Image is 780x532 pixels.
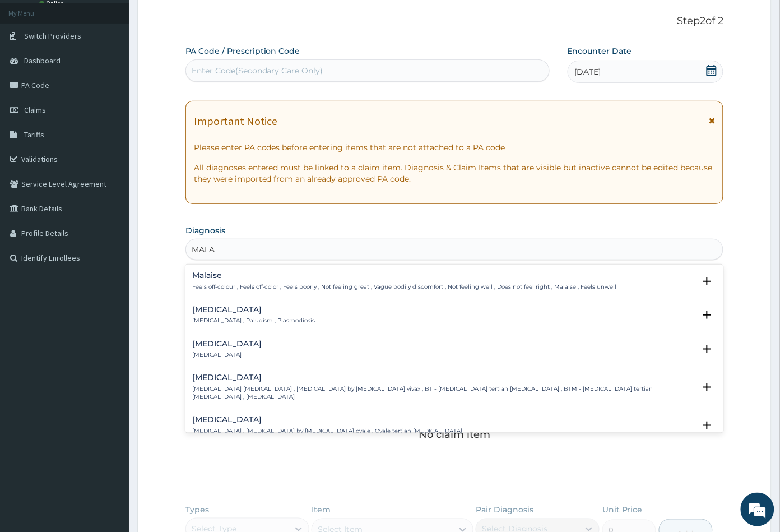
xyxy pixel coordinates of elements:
h4: [MEDICAL_DATA] [192,306,315,314]
i: open select status [700,381,714,394]
p: [MEDICAL_DATA] [192,351,262,359]
h4: [MEDICAL_DATA] [192,373,695,382]
p: All diagnoses entered must be linked to a claim item. Diagnosis & Claim Items that are visible bu... [194,162,716,184]
p: Feels off-colour , Feels off-color , Feels poorly , Not feeling great , Vague bodily discomfort ,... [192,283,617,291]
span: We're online! [65,141,155,255]
span: Claims [24,105,46,115]
p: [MEDICAL_DATA] , Paludism , Plasmodiosis [192,317,315,325]
div: Minimize live chat window [184,6,211,33]
p: [MEDICAL_DATA] [MEDICAL_DATA] , [MEDICAL_DATA] by [MEDICAL_DATA] vivax , BT - [MEDICAL_DATA] tert... [192,385,695,401]
label: PA Code / Prescription Code [185,45,300,57]
span: Tariffs [24,129,44,140]
p: [MEDICAL_DATA] , [MEDICAL_DATA] by [MEDICAL_DATA] ovale , Ovale tertian [MEDICAL_DATA] [192,427,463,435]
span: [DATE] [575,66,601,77]
h4: [MEDICAL_DATA] [192,415,463,424]
img: d_794563401_company_1708531726252_794563401 [21,56,45,84]
p: Step 2 of 2 [185,15,724,27]
h4: [MEDICAL_DATA] [192,340,262,348]
p: No claim item [419,429,490,440]
textarea: Type your message and hit 'Enter' [6,306,213,345]
p: Please enter PA codes before entering items that are not attached to a PA code [194,142,716,153]
i: open select status [700,419,714,432]
i: open select status [700,275,714,288]
label: Diagnosis [185,225,225,236]
i: open select status [700,343,714,356]
h4: Malaise [192,271,617,280]
div: Enter Code(Secondary Care Only) [192,65,323,76]
span: Switch Providers [24,31,81,41]
h1: Important Notice [194,115,278,127]
i: open select status [700,308,714,322]
label: Encounter Date [568,45,632,57]
span: Dashboard [24,55,61,66]
div: Chat with us now [58,63,188,77]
